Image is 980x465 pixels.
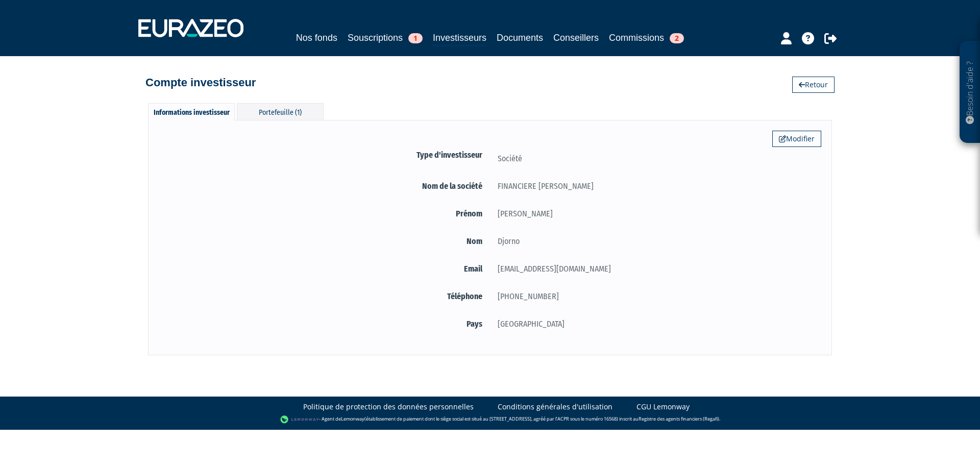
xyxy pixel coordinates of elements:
label: Nom [159,235,490,248]
a: Registre des agents financiers (Regafi) [639,416,719,423]
h4: Compte investisseur [145,77,256,89]
a: Retour [792,77,835,93]
label: Type d'investisseur [159,149,490,161]
div: [EMAIL_ADDRESS][DOMAIN_NAME] [490,262,821,275]
label: Pays [159,317,490,330]
a: Investisseurs [433,31,486,46]
a: Politique de protection des données personnelles [303,402,474,412]
a: Modifier [772,131,821,147]
div: Informations investisseur [148,103,235,120]
label: Nom de la société [159,180,490,192]
label: Téléphone [159,290,490,303]
div: Portefeuille (1) [237,103,324,120]
a: Souscriptions1 [348,31,423,45]
a: Lemonway [341,416,364,423]
img: logo-lemonway.png [280,414,320,425]
div: Djorno [490,235,821,248]
a: Nos fonds [296,31,337,45]
a: CGU Lemonway [636,402,690,412]
div: [PERSON_NAME] [490,207,821,220]
div: - Agent de (établissement de paiement dont le siège social est situé au [STREET_ADDRESS], agréé p... [10,414,970,425]
a: Conditions générales d'utilisation [498,402,612,412]
div: Société [490,152,821,165]
div: [GEOGRAPHIC_DATA] [490,317,821,330]
span: 2 [670,33,684,43]
img: 1732889491-logotype_eurazeo_blanc_rvb.png [138,19,243,37]
span: 1 [408,33,423,43]
div: [PHONE_NUMBER] [490,290,821,303]
label: Prénom [159,207,490,220]
a: Conseillers [553,31,599,45]
a: Commissions2 [609,31,684,45]
a: Documents [497,31,543,45]
p: Besoin d'aide ? [964,46,976,138]
label: Email [159,262,490,275]
div: FINANCIERE [PERSON_NAME] [490,180,821,192]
